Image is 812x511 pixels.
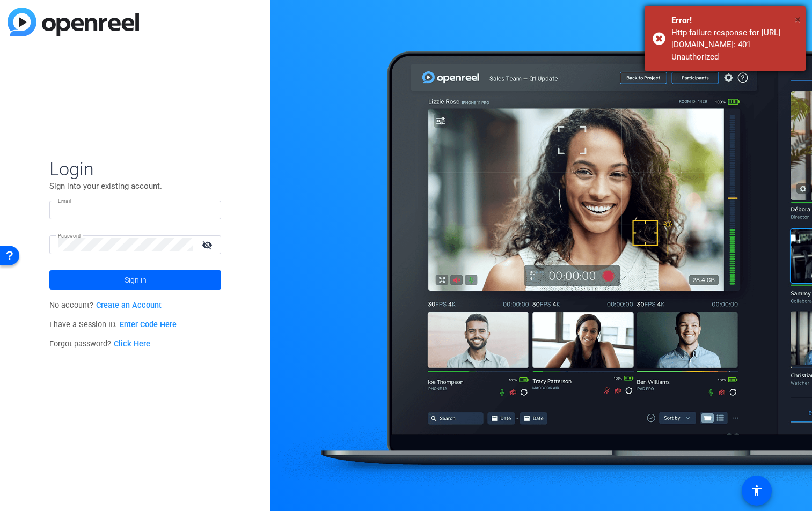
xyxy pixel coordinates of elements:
mat-icon: accessibility [750,484,763,497]
span: Forgot password? [49,339,150,349]
a: Enter Code Here [120,320,177,329]
button: Close [795,11,801,27]
span: × [795,13,801,26]
a: Click Here [114,339,150,349]
span: Sign in [125,266,147,293]
span: I have a Session ID. [49,320,177,329]
mat-label: Email [58,198,71,204]
p: Sign into your existing account. [49,180,221,192]
div: Http failure response for https://capture.openreel.com/api/sessions/284515110/project: 401 Unauth... [671,27,798,63]
mat-label: Password [58,233,81,239]
input: Enter Email Address [58,203,213,216]
a: Create an Account [96,301,162,310]
img: blue-gradient.svg [8,8,139,36]
span: No account? [49,301,162,310]
div: Error! [671,14,798,27]
span: Login [49,158,221,180]
mat-icon: visibility_off [195,237,221,253]
button: Sign in [49,270,221,290]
